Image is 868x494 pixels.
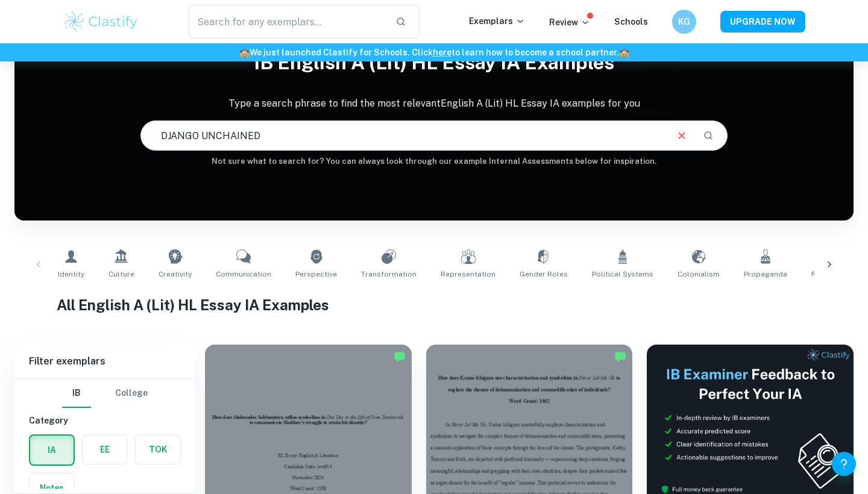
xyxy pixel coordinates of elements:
button: IA [30,436,74,464]
a: Schools [614,17,648,27]
span: Culture [108,269,134,280]
h1: IB English A (Lit) HL Essay IA examples [14,43,854,82]
h6: Filter exemplars [14,345,195,378]
img: Marked [614,351,626,363]
button: Clear [670,124,693,147]
a: here [433,48,451,57]
h6: We just launched Clastify for Schools. Click to learn how to become a school partner. [2,46,866,59]
span: Representation [441,269,495,280]
button: UPGRADE NOW [720,11,805,33]
button: TOK [136,435,180,464]
h6: KG [678,15,691,28]
p: Exemplars [469,14,525,28]
span: 🏫 [619,48,629,57]
button: Help and Feedback [832,452,856,476]
span: Identity [58,269,84,280]
p: Review [549,16,590,29]
input: E.g. Frankenstein analysis, Kafka topographic descriptions, reader's perception... [141,119,665,152]
p: Type a search phrase to find the most relevant English A (Lit) HL Essay IA examples for you [14,96,854,111]
button: EE [83,435,127,464]
img: Marked [394,351,406,363]
button: College [115,379,148,408]
button: KG [672,10,696,34]
span: Creativity [159,269,192,280]
h6: Not sure what to search for? You can always look through our example Internal Assessments below f... [14,155,854,167]
button: IB [62,379,91,408]
h1: All English A (Lit) HL Essay IA Examples [57,294,812,316]
div: Filter type choice [62,379,148,408]
img: Clastify logo [63,10,139,34]
span: Gender Roles [520,269,568,280]
h6: Category [29,414,181,427]
input: Search for any exemplars... [189,5,386,39]
span: Political Systems [592,269,653,280]
span: Perspective [295,269,337,280]
span: Communication [216,269,271,280]
span: Colonialism [678,269,720,280]
button: Search [698,125,719,146]
span: Transformation [361,269,417,280]
span: Propaganda [744,269,787,280]
span: 🏫 [239,48,250,57]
